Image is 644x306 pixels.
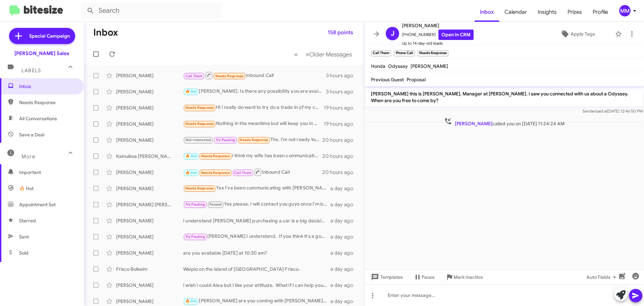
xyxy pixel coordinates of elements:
a: Profile [587,2,613,22]
div: Yes I've been communicating with [PERSON_NAME]. However my husband mentioned he got a text for yo... [183,184,330,192]
span: 🔥 Hot [185,299,197,303]
span: Sold [19,250,29,256]
div: [PERSON_NAME] I understand. If you think it's a good idea to take advantage of the incentives ava... [183,233,330,241]
div: 3 hours ago [326,88,359,95]
small: Needs Response [418,50,448,56]
span: Try Pausing [185,234,205,239]
span: said at [596,108,607,114]
span: Previous Guest [371,77,404,83]
span: Needs Response [201,154,230,158]
div: a day ago [330,185,359,192]
span: Inbox [19,83,76,90]
span: Needs Response [239,138,268,142]
div: a day ago [330,201,359,208]
div: Hi I really do want to try do a trade in of my car even though it is kind of early [183,104,324,112]
span: Not-Interested [185,138,211,142]
a: Special Campaign [9,28,75,44]
span: J [391,28,394,39]
div: a day ago [330,233,359,240]
span: Proposal [407,77,426,83]
div: Yes please. I will contact you guys once I'm back [183,201,330,208]
span: 🔥 Hot [185,171,197,175]
div: [PERSON_NAME] [PERSON_NAME] [116,201,183,208]
span: Up to 14-day-old leads [402,40,474,47]
input: Search [81,3,222,19]
span: Try Pausing [185,202,205,207]
button: Next [302,47,356,61]
div: [PERSON_NAME] [116,282,183,289]
span: [PERSON_NAME] [411,63,448,69]
span: Apply Tags [571,28,595,40]
div: [PERSON_NAME] [116,121,183,127]
span: Mark Inactive [453,271,483,283]
span: Paused [209,202,222,207]
div: [PERSON_NAME] [116,217,183,224]
span: 158 points [328,27,353,39]
div: I think my wife has been communicating with you, her name is [PERSON_NAME]. But we have been comm... [183,152,322,160]
button: Pause [408,271,440,283]
div: Kainuikoa [PERSON_NAME] [116,153,183,160]
span: Needs Response [201,171,230,175]
a: Calendar [499,2,532,22]
span: Appointment Set [19,201,56,208]
span: Auto Fields [586,271,619,283]
div: [PERSON_NAME] [116,88,183,95]
div: [PERSON_NAME] [116,72,183,79]
div: are you available [DATE] at 10:30 am? [183,250,330,256]
span: Pause [422,271,435,283]
small: Phone Call [394,50,415,56]
div: 19 hours ago [324,121,359,127]
span: 🔥 Hot [19,185,34,192]
div: a day ago [330,298,359,305]
div: [PERSON_NAME] [116,233,183,240]
div: Waipio on the island of [GEOGRAPHIC_DATA] Frisco. [183,266,330,272]
a: Prizes [562,2,587,22]
span: Save a Deal [19,131,44,138]
span: called you on [DATE] 11:24:24 AM [441,117,567,127]
small: Call Them [371,50,391,56]
button: Mark Inactive [440,271,488,283]
div: 20 hours ago [322,153,359,160]
button: Previous [290,47,302,61]
div: [PERSON_NAME] [116,169,183,176]
span: « [294,50,298,58]
span: More [21,154,35,160]
span: Needs Response [215,74,244,78]
span: Sent [19,233,29,240]
span: Needs Response [19,99,76,106]
span: [PHONE_NUMBER] [402,30,474,40]
span: Special Campaign [29,33,70,39]
div: 19 hours ago [324,104,359,111]
h1: Inbox [93,27,118,38]
button: Auto Fields [581,271,624,283]
a: Inbox [475,2,499,22]
span: All Conversations [19,115,57,122]
div: Inbound Call [183,71,326,80]
button: MM [613,5,637,16]
span: Needs Response [185,122,214,126]
span: Sender [DATE] 12:46:50 PM [583,108,643,114]
button: Apply Tags [543,28,612,40]
div: [PERSON_NAME]. Is there any possibility you are available [DATE]? Reason I ask is your associate ... [183,88,326,95]
a: Insights [532,2,562,22]
div: MM [619,5,631,16]
span: Needs Response [185,186,214,190]
div: I understand [PERSON_NAME] purchasing a car is a big decision. But what if I can make it fit in y... [183,217,330,224]
span: [PERSON_NAME] [402,21,474,30]
div: 3 hours ago [326,72,359,79]
div: Inbound Call [183,168,322,176]
div: [PERSON_NAME] [116,137,183,143]
div: Nothing in the meantime but will keep you in mind if I think of anything. Thank you [183,120,324,128]
span: Older Messages [309,51,352,58]
nav: Page navigation example [290,47,356,61]
button: Templates [364,271,408,283]
button: 158 points [322,27,359,39]
span: 🔥 Hot [185,89,197,94]
span: » [306,50,309,58]
div: 20 hours ago [322,169,359,176]
span: Labels [21,68,41,74]
div: Thx. I'm not ready to commit. Maybe next week but I'm tied up right now. [183,136,322,144]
